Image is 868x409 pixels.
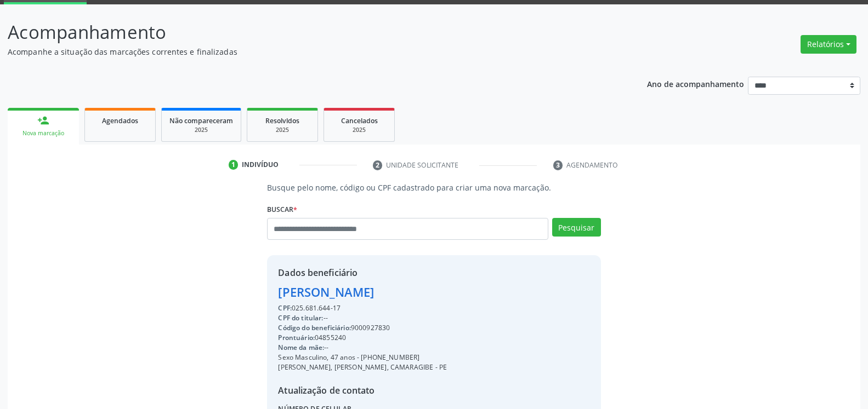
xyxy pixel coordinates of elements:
[255,126,310,134] div: 2025
[242,160,279,170] div: Indivíduo
[267,182,600,193] p: Busque pelo nome, código ou CPF cadastrado para criar uma nova marcação.
[278,323,447,333] div: 9000927830
[278,343,324,352] span: Nome da mãe:
[278,303,447,313] div: 025.681.644-17
[278,333,447,343] div: 04855240
[332,126,387,134] div: 2025
[278,266,447,279] div: Dados beneficiário
[169,126,233,134] div: 2025
[278,333,315,342] span: Prontuário:
[37,114,49,126] div: person_add
[169,116,233,125] span: Não compareceram
[278,353,447,362] div: Sexo Masculino, 47 anos - [PHONE_NUMBER]
[278,343,447,353] div: --
[341,116,378,125] span: Cancelados
[278,313,323,322] span: CPF do titular:
[801,35,856,54] button: Relatórios
[552,218,601,237] button: Pesquisar
[278,362,447,372] div: [PERSON_NAME], [PERSON_NAME], CAMARAGIBE - PE
[278,384,447,397] div: Atualização de contato
[267,201,297,218] label: Buscar
[278,323,350,332] span: Código do beneficiário:
[265,116,299,125] span: Resolvidos
[8,19,605,46] p: Acompanhamento
[8,46,605,57] p: Acompanhe a situação das marcações correntes e finalizadas
[278,283,447,301] div: [PERSON_NAME]
[15,129,71,137] div: Nova marcação
[278,303,292,313] span: CPF:
[278,313,447,323] div: --
[647,77,744,90] p: Ano de acompanhamento
[229,160,239,170] div: 1
[102,116,138,125] span: Agendados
